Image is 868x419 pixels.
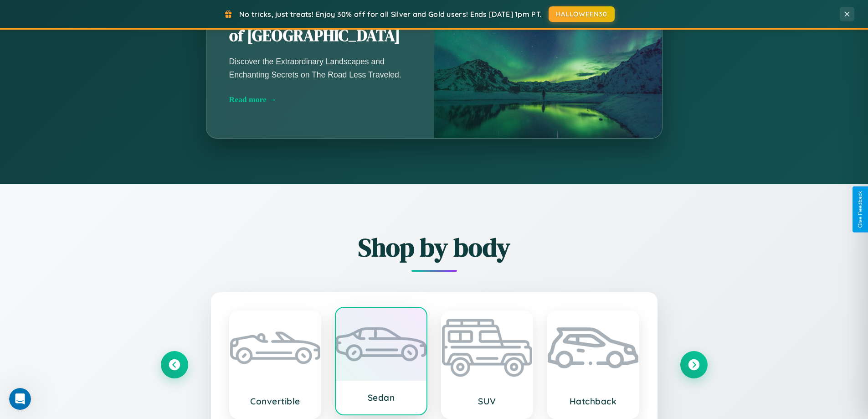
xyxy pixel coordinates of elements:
h2: Unearthing the Mystique of [GEOGRAPHIC_DATA] [229,5,411,47]
h3: Convertible [239,396,312,407]
h2: Shop by body [161,230,708,265]
span: No tricks, just treats! Enjoy 30% off for all Silver and Gold users! Ends [DATE] 1pm PT. [239,10,542,19]
h3: Hatchback [557,396,629,407]
div: Give Feedback [857,191,863,228]
div: Read more → [229,95,411,104]
h3: SUV [451,396,524,407]
p: Discover the Extraordinary Landscapes and Enchanting Secrets on The Road Less Traveled. [229,55,411,81]
button: HALLOWEEN30 [549,6,615,22]
iframe: Intercom live chat [9,388,31,410]
h3: Sedan [345,392,417,403]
